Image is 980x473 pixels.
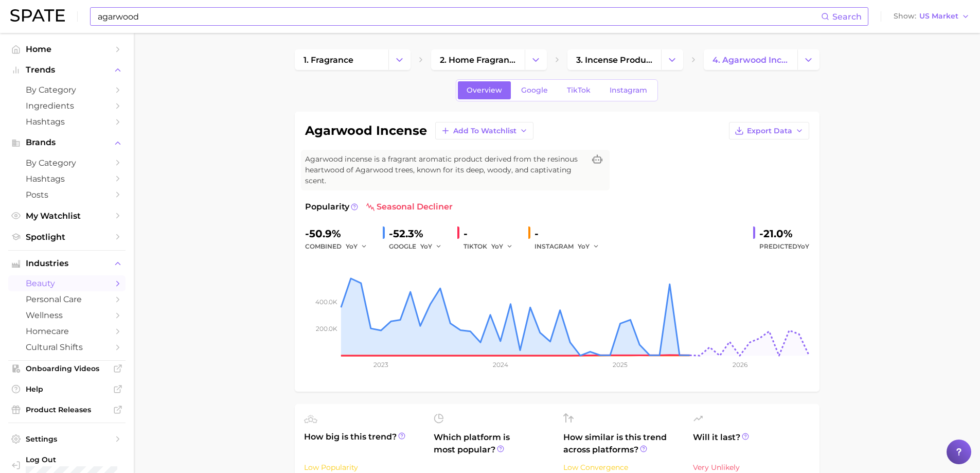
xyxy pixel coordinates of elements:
[26,117,108,127] span: Hashtags
[567,86,591,95] span: TikTok
[8,323,126,339] a: homecare
[26,278,108,288] span: beauty
[453,127,516,135] span: Add to Watchlist
[8,171,126,187] a: Hashtags
[431,49,525,70] a: 2. home fragrance
[891,10,972,23] button: ShowUS Market
[613,361,628,369] tspan: 2025
[305,125,427,137] h1: agarwood incense
[305,154,585,186] span: Agarwood incense is a fragrant aromatic product derived from the resinous heartwood of Agarwood t...
[8,62,126,78] button: Trends
[578,240,600,253] button: YoY
[919,13,958,19] span: US Market
[8,307,126,323] a: wellness
[491,242,503,251] span: YoY
[26,138,108,147] span: Brands
[26,65,108,75] span: Trends
[712,55,789,65] span: 4. agarwood incense
[26,232,108,242] span: Spotlight
[563,431,681,456] span: How similar is this trend across platforms?
[305,225,375,242] div: -50.9%
[8,256,126,271] button: Industries
[832,12,862,22] span: Search
[26,85,108,95] span: by Category
[305,201,349,213] span: Popularity
[512,81,557,99] a: Google
[26,364,108,373] span: Onboarding Videos
[759,240,809,253] span: Predicted
[8,208,126,224] a: My Watchlist
[534,240,607,253] div: INSTAGRAM
[8,82,126,98] a: by Category
[567,49,661,70] a: 3. incense products
[26,455,141,464] span: Log Out
[704,49,797,70] a: 4. agarwood incense
[305,240,375,253] div: combined
[464,240,520,253] div: TIKTOK
[8,135,126,150] button: Brands
[797,242,809,250] span: YoY
[304,55,353,65] span: 1. fragrance
[26,405,108,414] span: Product Releases
[759,225,809,242] div: -21.0%
[578,242,590,251] span: YoY
[661,49,683,70] button: Change Category
[8,41,126,57] a: Home
[10,9,65,22] img: SPATE
[464,225,520,242] div: -
[8,155,126,171] a: by Category
[420,242,432,251] span: YoY
[26,434,108,444] span: Settings
[389,240,449,253] div: GOOGLE
[26,211,108,221] span: My Watchlist
[747,127,792,135] span: Export Data
[8,98,126,114] a: Ingredients
[8,275,126,291] a: beauty
[610,86,647,95] span: Instagram
[420,240,442,253] button: YoY
[26,158,108,168] span: by Category
[8,114,126,130] a: Hashtags
[388,49,411,70] button: Change Category
[8,291,126,307] a: personal care
[729,122,809,139] button: Export Data
[440,55,516,65] span: 2. home fragrance
[8,361,126,376] a: Onboarding Videos
[26,101,108,111] span: Ingredients
[26,326,108,336] span: homecare
[467,86,502,95] span: Overview
[601,81,656,99] a: Instagram
[26,310,108,320] span: wellness
[894,13,916,19] span: Show
[26,294,108,304] span: personal care
[26,342,108,352] span: cultural shifts
[576,55,652,65] span: 3. incense products
[491,240,513,253] button: YoY
[346,240,368,253] button: YoY
[26,190,108,200] span: Posts
[797,49,819,70] button: Change Category
[534,225,607,242] div: -
[304,431,421,456] span: How big is this trend?
[558,81,599,99] a: TikTok
[366,201,453,213] span: seasonal decliner
[8,229,126,245] a: Spotlight
[8,402,126,417] a: Product Releases
[492,361,508,369] tspan: 2024
[97,8,821,25] input: Search here for a brand, industry, or ingredient
[8,381,126,397] a: Help
[26,384,108,394] span: Help
[26,259,108,268] span: Industries
[435,122,533,139] button: Add to Watchlist
[8,431,126,447] a: Settings
[26,44,108,54] span: Home
[693,431,810,456] span: Will it last?
[373,361,388,369] tspan: 2023
[434,431,551,465] span: Which platform is most popular?
[458,81,511,99] a: Overview
[26,174,108,184] span: Hashtags
[295,49,388,70] a: 1. fragrance
[732,361,747,369] tspan: 2026
[8,339,126,355] a: cultural shifts
[346,242,358,251] span: YoY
